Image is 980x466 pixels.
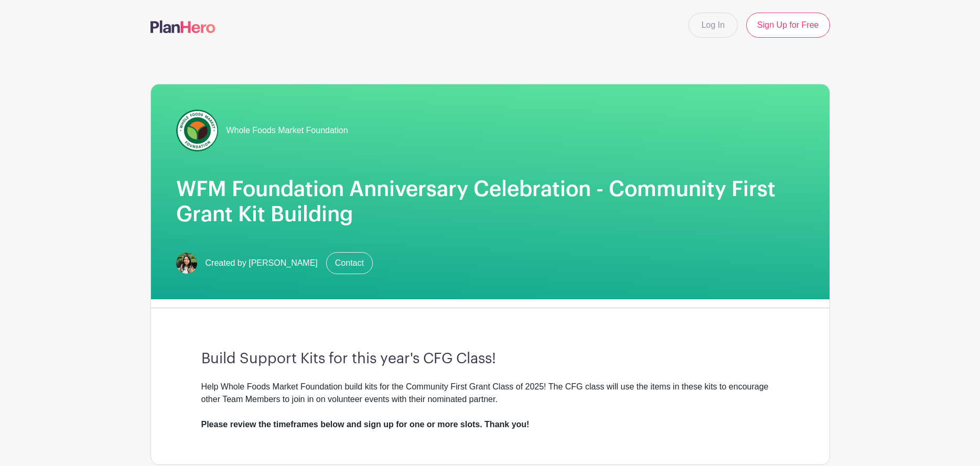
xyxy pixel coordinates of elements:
div: Help Whole Foods Market Foundation build kits for the Community First Grant Class of 2025! The CF... [201,381,779,431]
h1: WFM Foundation Anniversary Celebration - Community First Grant Kit Building [176,177,804,227]
img: logo-507f7623f17ff9eddc593b1ce0a138ce2505c220e1c5a4e2b4648c50719b7d32.svg [150,20,216,33]
span: Created by [PERSON_NAME] [206,257,318,269]
strong: Please review the timeframes below and sign up for one or more slots. Thank you! [201,420,530,429]
a: Sign Up for Free [746,13,830,38]
a: Contact [326,252,373,274]
span: Whole Foods Market Foundation [227,124,348,137]
h3: Build Support Kits for this year's CFG Class! [201,350,779,368]
a: Log In [688,13,738,38]
img: mireya.jpg [176,253,197,274]
img: wfmf_primary_badge_4c.png [176,110,218,151]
